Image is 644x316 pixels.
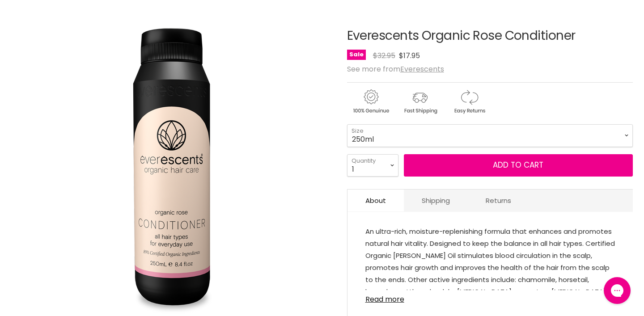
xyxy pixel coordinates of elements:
[347,29,633,43] h1: Everescents Organic Rose Conditioner
[365,227,615,308] span: An ultra-rich, moisture-replenishing formula that enhances and promotes natural hair vitality. De...
[468,190,529,211] a: Returns
[347,50,366,60] span: Sale
[365,290,615,303] a: Read more
[599,274,635,307] iframe: Gorgias live chat messenger
[373,51,395,61] span: $32.95
[347,88,394,115] img: genuine.gif
[404,154,633,177] button: Add to cart
[493,160,543,170] span: Add to cart
[400,64,444,74] a: Everescents
[404,190,468,211] a: Shipping
[445,88,493,115] img: returns.gif
[347,64,444,74] span: See more from
[399,51,420,61] span: $17.95
[347,190,404,211] a: About
[347,154,398,177] select: Quantity
[396,88,444,115] img: shipping.gif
